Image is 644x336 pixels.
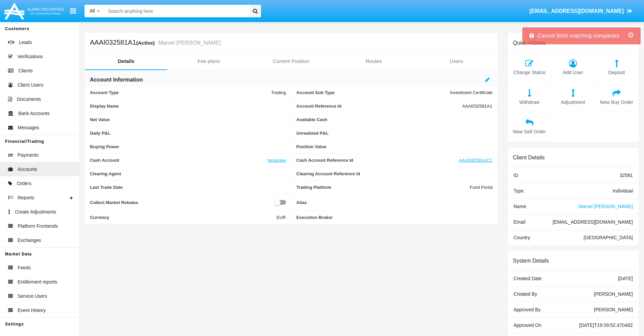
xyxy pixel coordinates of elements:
[511,128,548,136] span: New Sell Order
[470,185,493,190] span: Fund Portal
[514,219,525,225] span: Email
[514,235,530,240] span: Country
[90,131,286,136] span: Daily P&L
[514,322,542,328] span: Approved On
[18,264,31,271] span: Feeds
[90,215,277,220] span: Currency
[18,124,39,131] span: Messages
[268,158,286,163] a: turquoise
[18,152,39,159] span: Payments
[450,90,493,95] span: Investment Certificate
[136,39,157,47] div: (Active)
[90,171,286,176] span: Clearing Agent
[513,257,549,264] h6: System Details
[514,291,537,297] span: Created By
[18,194,34,201] span: Reports
[296,131,493,136] span: Unrealized P&L
[90,8,95,14] span: All
[462,104,492,109] span: AAAI032581A1
[17,53,43,60] span: Verifications
[594,307,633,312] span: [PERSON_NAME]
[514,188,524,194] span: Type
[514,204,526,209] span: Name
[594,291,633,297] span: [PERSON_NAME]
[18,67,33,74] span: Clients
[17,96,41,103] span: Documents
[18,293,47,300] span: Service Users
[620,173,633,178] span: 32581
[459,158,492,163] a: AAAI032581AC1
[17,180,31,187] span: Orders
[277,215,286,220] span: EUR
[296,104,462,109] span: Account Reference Id
[167,53,250,69] a: Fee plans
[90,104,286,109] span: Display Name
[514,276,542,281] span: Created Date
[18,237,41,244] span: Exchanges
[85,53,167,69] a: Details
[18,307,46,314] span: Event History
[18,82,43,89] span: Client Users
[296,90,450,95] span: Account Sub Type
[511,69,548,76] span: Change Status
[18,278,57,286] span: Entitlement reports
[514,173,518,178] span: ID
[90,90,271,95] span: Account Type
[555,99,591,106] span: Adjustment
[90,76,143,84] h6: Account Information
[296,171,493,176] span: Clearing Account Reference Id
[105,5,247,17] input: Search
[538,33,619,39] span: Cannot fetch matching companies
[90,117,286,122] span: Net Value
[511,99,548,106] span: Withdraw
[18,223,58,230] span: Platform Frontends
[296,198,493,206] span: Alias
[3,1,65,21] img: Logo image
[555,69,591,76] span: Add User
[90,198,274,206] span: Collect Market Rebates
[598,69,635,76] span: Deposit
[157,40,221,46] small: Marvel [PERSON_NAME]
[296,185,470,190] span: Trading Platform
[18,110,50,117] span: Bank Accounts
[613,188,633,194] span: Individual
[529,8,624,14] span: [EMAIL_ADDRESS][DOMAIN_NAME]
[415,53,498,69] a: Users
[18,166,37,173] span: Accounts
[271,90,286,95] span: Trading
[296,117,493,122] span: Available Cash
[583,235,633,240] span: [GEOGRAPHIC_DATA]
[250,53,332,69] a: Current Position
[553,219,633,225] span: [EMAIL_ADDRESS][DOMAIN_NAME]
[296,215,493,220] span: Execution Broker
[618,276,633,281] span: [DATE]
[513,154,545,161] h6: Client Details
[90,185,286,190] span: Last Trade Date
[513,40,546,46] h6: Quick Actions
[19,39,32,46] span: Leads
[296,144,493,149] span: Position Value
[333,53,415,69] a: Routes
[90,39,221,47] h5: AAAI032581A1
[15,208,56,216] span: Create Adjustments
[85,7,105,15] a: All
[296,158,459,163] span: Cash Account Reference Id
[579,322,633,328] span: [DATE]T19:39:52.47048Z
[90,158,268,163] span: Cash Account
[514,307,541,312] span: Approved By
[578,204,633,209] span: Marvel [PERSON_NAME]
[526,2,636,21] a: [EMAIL_ADDRESS][DOMAIN_NAME]
[598,99,635,106] span: New Buy Order
[90,144,286,149] span: Buying Power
